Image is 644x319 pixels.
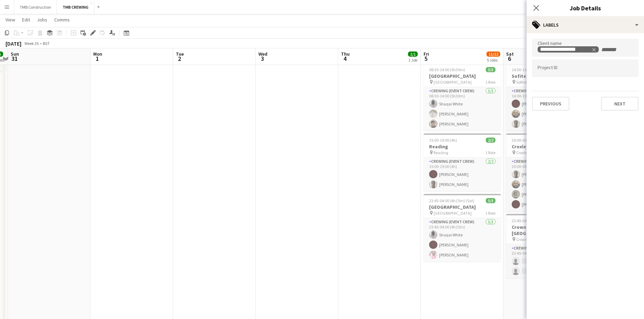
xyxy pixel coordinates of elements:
[424,218,501,262] app-card-role: Crewing (Event Crew)3/323:45-04:00 (4h15m)Shaqai White[PERSON_NAME][PERSON_NAME]
[341,51,350,57] span: Thu
[34,15,50,24] a: Jobs
[340,55,350,63] span: 4
[512,218,558,223] span: 23:45-04:00 (4h15m) (Sun)
[505,55,514,63] span: 6
[506,87,584,131] app-card-role: Crewing (Event Crew)3/314:00-19:00 (5h)[PERSON_NAME][PERSON_NAME][PERSON_NAME]
[512,138,550,143] span: 20:00-00:00 (4h) (Sun)
[429,138,457,143] span: 15:00-19:00 (4h)
[516,79,532,85] span: Sofitel T5
[429,198,474,203] span: 23:45-04:00 (4h15m) (Sat)
[591,47,596,52] delete-icon: Remove tag
[506,214,584,278] app-job-card: 23:45-04:00 (4h15m) (Sun)0/2Crowne Plaza [GEOGRAPHIC_DATA] Crowne Plaza [GEOGRAPHIC_DATA]1 RoleCr...
[434,210,472,216] span: [GEOGRAPHIC_DATA]
[512,67,540,72] span: 14:00-19:00 (5h)
[429,67,465,72] span: 08:30-14:00 (5h30m)
[487,57,500,63] div: 5 Jobs
[538,65,633,72] input: Type to search project ID labels...
[423,55,429,63] span: 5
[175,55,184,63] span: 2
[486,51,500,57] span: 11/12
[14,0,57,14] button: TMB Construction
[506,133,584,211] app-job-card: 20:00-00:00 (4h) (Sun)4/4Croxley Green Croxley Green1 RoleCrewing (Event Crew)4/420:00-00:00 (4h)...
[424,133,501,191] app-job-card: 15:00-19:00 (4h)2/2Reading Reading1 RoleCrewing (Event Crew)2/215:00-19:00 (4h)[PERSON_NAME][PERS...
[486,67,495,72] span: 3/3
[424,73,501,79] h3: [GEOGRAPHIC_DATA]
[51,15,73,24] a: Comms
[434,150,448,155] span: Reading
[424,158,501,191] app-card-role: Crewing (Event Crew)2/215:00-19:00 (4h)[PERSON_NAME][PERSON_NAME]
[22,17,30,23] span: Edit
[176,51,184,57] span: Tue
[43,41,50,46] div: BST
[527,3,644,12] h3: Job Details
[506,73,584,79] h3: Sofitel T5
[408,51,418,57] span: 1/1
[506,63,584,131] app-job-card: 14:00-19:00 (5h)3/3Sofitel T5 Sofitel T51 RoleCrewing (Event Crew)3/314:00-19:00 (5h)[PERSON_NAME...
[516,237,568,242] span: Crowne Plaza [GEOGRAPHIC_DATA]
[532,97,569,111] button: Previous
[540,47,596,52] div: Legends Of Sounds
[506,244,584,278] app-card-role: Crewing (Event Crew)1A0/223:45-04:00 (4h15m)
[485,150,495,155] span: 1 Role
[424,194,501,262] app-job-card: 23:45-04:00 (4h15m) (Sat)3/3[GEOGRAPHIC_DATA] [GEOGRAPHIC_DATA]1 RoleCrewing (Event Crew)3/323:45...
[527,17,644,33] div: Labels
[408,57,417,63] div: 1 Job
[3,15,18,24] a: View
[23,41,40,46] span: Week 35
[258,51,267,57] span: Wed
[506,143,584,150] h3: Croxley Green
[506,224,584,236] h3: Crowne Plaza [GEOGRAPHIC_DATA]
[424,63,501,131] app-job-card: 08:30-14:00 (5h30m)3/3[GEOGRAPHIC_DATA] [GEOGRAPHIC_DATA]1 RoleCrewing (Event Crew)3/308:30-14:00...
[485,79,495,85] span: 1 Role
[424,51,429,57] span: Fri
[486,138,495,143] span: 2/2
[516,150,540,155] span: Croxley Green
[11,51,19,57] span: Sun
[92,55,102,63] span: 1
[6,17,15,23] span: View
[54,17,70,23] span: Comms
[10,55,19,63] span: 31
[6,40,21,47] div: [DATE]
[486,198,495,203] span: 3/3
[506,158,584,211] app-card-role: Crewing (Event Crew)4/420:00-00:00 (4h)[PERSON_NAME][PERSON_NAME][PERSON_NAME] flavien[PERSON_NAME]
[485,210,495,216] span: 1 Role
[257,55,267,63] span: 3
[434,79,472,85] span: [GEOGRAPHIC_DATA]
[506,51,514,57] span: Sat
[601,97,638,111] button: Next
[424,143,501,150] h3: Reading
[600,47,630,53] input: + Label
[37,17,47,23] span: Jobs
[424,204,501,210] h3: [GEOGRAPHIC_DATA]
[93,51,102,57] span: Mon
[57,0,94,14] button: TMB CREWING
[424,87,501,131] app-card-role: Crewing (Event Crew)3/308:30-14:00 (5h30m)Shaqai White[PERSON_NAME][PERSON_NAME]
[19,15,33,24] a: Edit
